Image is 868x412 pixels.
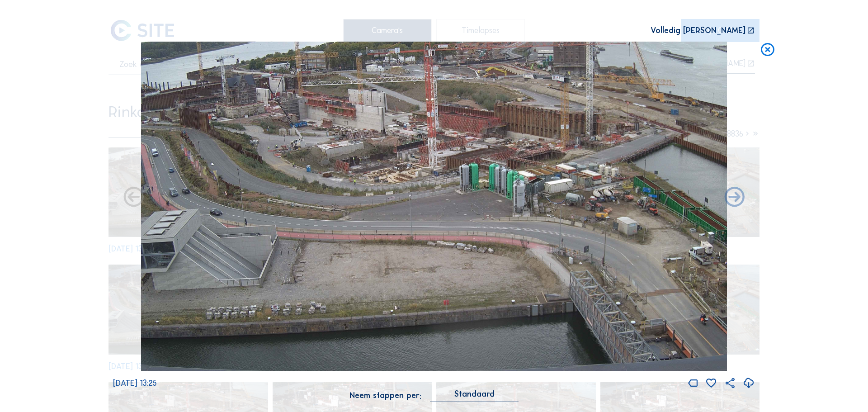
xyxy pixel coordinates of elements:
div: Volledig [PERSON_NAME] [651,27,745,35]
span: [DATE] 13:25 [113,378,157,388]
div: Standaard [454,390,495,398]
div: Standaard [430,390,519,402]
i: Forward [122,185,146,210]
img: Image [141,42,727,371]
i: Back [722,185,746,210]
div: Neem stappen per: [349,392,421,400]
